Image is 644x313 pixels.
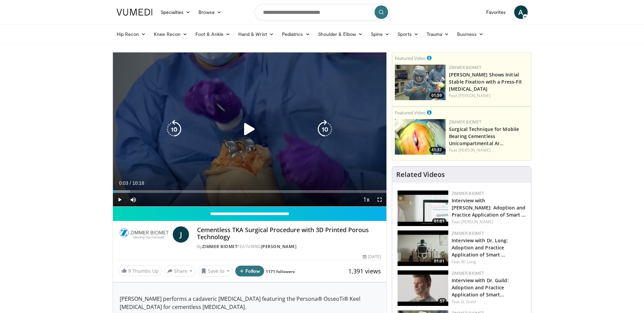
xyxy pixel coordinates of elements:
span: / [130,180,131,186]
span: 57 [438,298,447,304]
img: VuMedi Logo [117,9,152,16]
div: Feat. [452,219,526,225]
a: Hand & Wrist [234,27,278,41]
a: Pediatrics [278,27,314,41]
div: By FEATURING [197,244,381,250]
img: 9076d05d-1948-43d5-895b-0b32d3e064e7.150x105_q85_crop-smart_upscale.jpg [398,191,448,226]
a: A [514,5,528,19]
a: Zimmer Biomet [449,119,481,125]
div: Feat. [449,93,528,99]
video-js: Video Player [113,52,387,207]
a: Foot & Ankle [191,27,234,41]
button: Mute [126,193,140,206]
img: Zimmer Biomet [118,226,170,243]
a: Zimmer Biomet [452,230,484,236]
img: 6bc46ad6-b634-4876-a934-24d4e08d5fac.150x105_q85_crop-smart_upscale.jpg [395,65,446,100]
img: 827ba7c0-d001-4ae6-9e1c-6d4d4016a445.150x105_q85_crop-smart_upscale.jpg [395,119,446,155]
a: Zimmer Biomet [449,65,481,70]
span: 1,391 views [348,267,381,275]
a: Interview with [PERSON_NAME]: Adoption and Practice Application of Smart … [452,197,526,218]
div: Progress Bar [113,190,387,193]
img: c951bdf5-abfe-4c00-a045-73b5070dd0f6.150x105_q85_crop-smart_upscale.jpg [398,270,448,306]
button: Playback Rate [359,193,373,206]
a: Browse [194,5,225,19]
a: 1171 followers [266,269,295,274]
a: Shoulder & Elbow [314,27,367,41]
a: 01:01 [398,230,448,266]
span: 41:37 [429,147,444,153]
div: Feat. [452,299,526,305]
h4: Cementless TKA Surgical Procedure with 3D Printed Porous Technology [197,226,381,241]
a: J [173,226,189,243]
a: W. Long [461,259,476,265]
a: Knee Recon [150,27,191,41]
a: [PERSON_NAME] [458,93,491,98]
span: 0:03 [119,180,128,186]
span: 01:01 [432,218,447,224]
button: Share [164,266,196,276]
a: Zimmer Biomet [452,270,484,276]
a: Surgical Technique for Mobile Bearing Cementless Unicompartmental Ar… [449,126,519,147]
a: [PERSON_NAME] Shows Initial Stable Fixation with a Press-Fit [MEDICAL_DATA] [449,71,522,92]
h4: Related Videos [396,171,445,179]
button: Fullscreen [373,193,386,206]
span: 10:18 [132,180,144,186]
a: Interview with Dr. Long: Adoption and Practice Application of Smart … [452,237,508,258]
a: Business [453,27,487,41]
button: Follow [235,266,264,276]
a: Favorites [482,5,510,19]
a: Sports [393,27,423,41]
img: 01664f9e-370f-4f3e-ba1a-1c36ebbe6e28.150x105_q85_crop-smart_upscale.jpg [398,230,448,266]
small: Featured Video [395,110,426,116]
a: 01:01 [398,191,448,226]
button: Play [113,193,126,206]
a: G. Guild [461,299,476,305]
a: Spine [367,27,393,41]
div: [DATE] [363,254,381,260]
span: 01:01 [432,258,447,264]
span: 9 [128,268,131,274]
input: Search topics, interventions [255,4,390,20]
a: Interview with Dr. Guild: Adoption and Practice Application of Smart… [452,277,509,298]
button: Save to [198,266,233,276]
a: [PERSON_NAME] [261,244,297,249]
a: Hip Recon [113,27,150,41]
a: 41:37 [395,119,446,155]
a: [PERSON_NAME] [461,219,493,225]
a: Trauma [423,27,453,41]
a: Zimmer Biomet [202,244,238,249]
div: Feat. [449,147,528,153]
a: 01:59 [395,65,446,100]
a: [PERSON_NAME] [458,147,491,153]
span: 01:59 [429,92,444,98]
small: Featured Video [395,55,426,61]
a: 9 Thumbs Up [118,266,162,276]
a: Zimmer Biomet [452,191,484,196]
div: Feat. [452,259,526,265]
a: Specialties [157,5,195,19]
a: 57 [398,270,448,306]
